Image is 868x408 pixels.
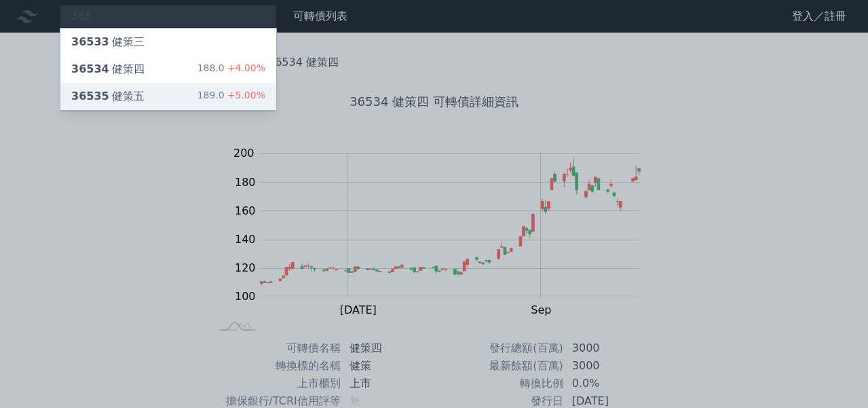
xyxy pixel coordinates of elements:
[197,88,265,105] div: 189.0
[225,90,265,100] span: +5.00%
[71,35,109,48] span: 36533
[225,62,265,73] span: +4.00%
[71,34,145,50] div: 健策三
[71,62,109,75] span: 36534
[60,56,276,83] a: 36534健策四 188.0+4.00%
[71,61,145,77] div: 健策四
[197,61,265,77] div: 188.0
[60,83,276,110] a: 36535健策五 189.0+5.00%
[71,90,109,103] span: 36535
[71,88,145,105] div: 健策五
[60,29,276,56] a: 36533健策三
